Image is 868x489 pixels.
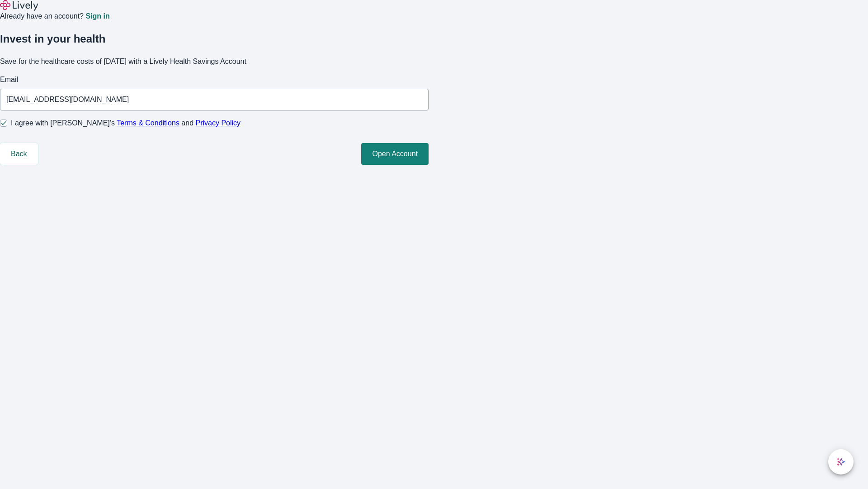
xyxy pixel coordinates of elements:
button: Open Account [361,143,429,165]
span: I agree with [PERSON_NAME]’s and [11,118,241,129]
button: chat [828,449,854,475]
a: Sign in [85,13,109,20]
a: Terms & Conditions [117,119,179,127]
svg: Lively AI Assistant [836,457,845,466]
a: Privacy Policy [196,119,241,127]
